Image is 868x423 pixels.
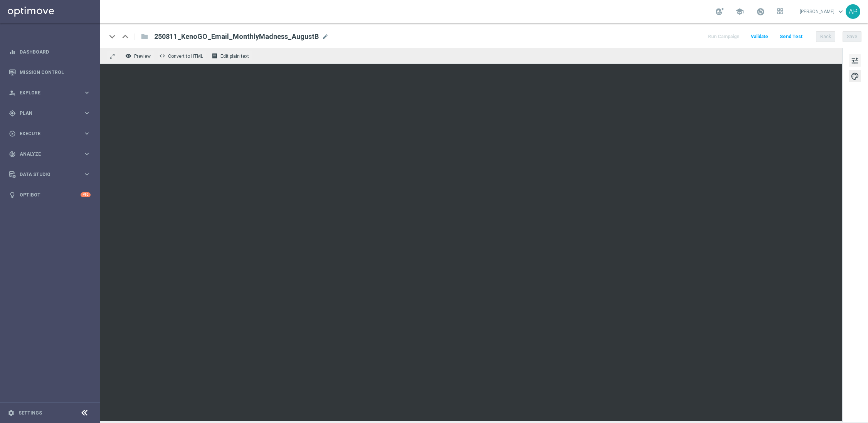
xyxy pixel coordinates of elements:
span: 250811_KenoGO_Email_MonthlyMadness_AugustB [154,32,319,41]
span: school [735,7,744,16]
a: Settings [19,411,42,415]
i: settings [8,410,15,416]
div: Analyze [9,151,83,158]
button: Save [843,31,861,42]
button: Data Studio keyboard_arrow_right [8,171,91,178]
a: Dashboard [20,42,91,62]
span: Convert to HTML [168,54,203,59]
i: keyboard_arrow_right [83,109,91,117]
button: Validate [750,32,769,42]
div: Optibot [9,185,91,205]
button: play_circle_outline Execute keyboard_arrow_right [8,131,91,137]
span: Data Studio [20,172,83,177]
span: code [159,53,165,59]
div: Dashboard [9,42,91,62]
i: keyboard_arrow_right [83,150,91,158]
a: Optibot [20,185,81,205]
span: Edit plain text [220,54,249,59]
button: tune [849,54,861,67]
i: person_search [9,89,16,96]
i: gps_fixed [9,110,16,117]
div: Mission Control [9,62,91,82]
span: Plan [20,111,83,116]
div: AP [846,4,860,19]
span: keyboard_arrow_down [836,7,845,16]
button: gps_fixed Plan keyboard_arrow_right [8,110,91,116]
i: keyboard_arrow_right [83,171,91,178]
div: +10 [81,192,91,197]
i: keyboard_arrow_right [83,130,91,137]
button: track_changes Analyze keyboard_arrow_right [8,151,91,157]
i: lightbulb [9,191,16,198]
span: Validate [751,34,768,39]
button: Mission Control [8,69,91,76]
span: Analyze [20,152,83,156]
a: Mission Control [20,62,91,82]
button: Back [816,31,835,42]
div: Execute [9,130,83,137]
i: equalizer [9,49,16,55]
span: Execute [20,131,83,136]
button: person_search Explore keyboard_arrow_right [8,90,91,96]
button: receipt Edit plain text [210,51,252,61]
div: Explore [9,89,83,96]
span: tune [851,56,859,66]
span: Preview [134,54,151,59]
button: equalizer Dashboard [8,49,91,55]
div: Plan [9,110,83,117]
button: palette [849,70,861,82]
span: palette [851,71,859,81]
span: Explore [20,91,83,95]
button: code Convert to HTML [157,51,207,61]
button: remove_red_eye Preview [123,51,154,61]
i: receipt [212,53,218,59]
button: Send Test [779,32,804,42]
i: play_circle_outline [9,130,16,137]
a: [PERSON_NAME]keyboard_arrow_down [799,6,846,17]
span: mode_edit [322,33,329,40]
i: track_changes [9,151,16,158]
i: remove_red_eye [125,53,131,59]
i: keyboard_arrow_right [83,89,91,96]
div: Data Studio [9,171,83,178]
button: lightbulb Optibot +10 [8,192,91,198]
